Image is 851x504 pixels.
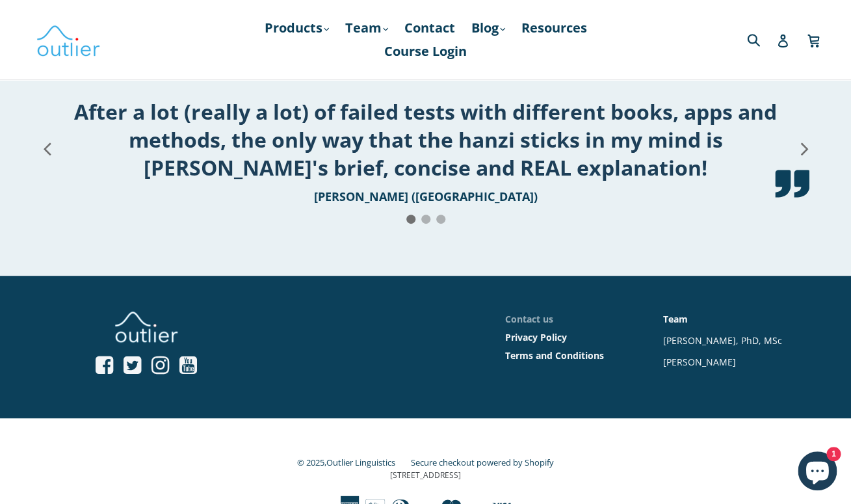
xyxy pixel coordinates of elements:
[505,313,553,325] a: Contact us
[339,16,395,40] a: Team
[411,457,554,468] a: Secure checkout powered by Shopify
[663,356,736,368] a: [PERSON_NAME]
[398,16,462,40] a: Contact
[96,355,113,377] a: Open Facebook profile
[378,40,473,63] a: Course Login
[663,334,782,347] a: [PERSON_NAME], PhD, MSc
[314,189,538,204] span: [PERSON_NAME] ([GEOGRAPHIC_DATA])
[505,349,604,362] a: Terms and Conditions
[794,451,841,494] inbox-online-store-chat: Shopify online store chat
[297,457,408,468] small: © 2025,
[59,98,793,181] h1: After a lot (really a lot) of failed tests with different books, apps and methods, the only way t...
[515,16,594,40] a: Resources
[465,16,512,40] a: Blog
[124,355,141,377] a: Open Twitter profile
[505,331,567,343] a: Privacy Policy
[179,355,197,377] a: Open YouTube profile
[72,470,780,481] p: [STREET_ADDRESS]
[663,313,688,325] a: Team
[326,457,395,468] a: Outlier Linguistics
[36,21,101,59] img: Outlier Linguistics
[744,26,779,53] input: Search
[151,355,169,377] a: Open Instagram profile
[258,16,335,40] a: Products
